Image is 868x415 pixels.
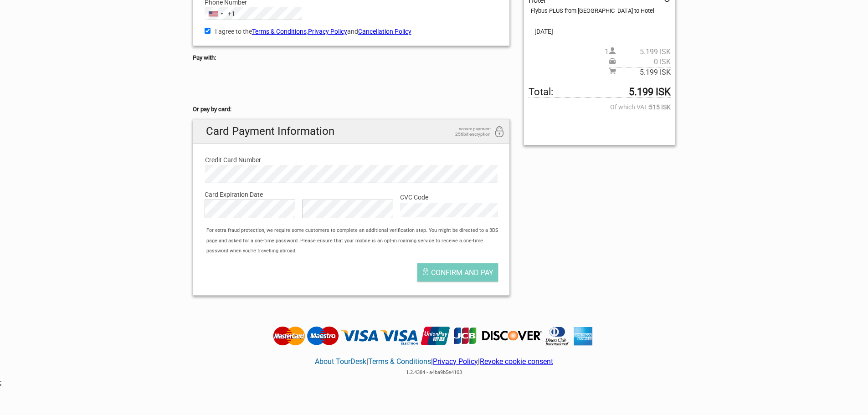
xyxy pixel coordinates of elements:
[315,357,366,366] a: About TourDesk
[529,102,670,112] span: Of which VAT:
[205,155,498,165] label: Credit Card Number
[205,190,498,200] label: Card Expiration Date
[529,87,670,97] span: Total to be paid
[433,357,478,366] a: Privacy Policy
[368,357,431,366] a: Terms & Conditions
[400,192,498,202] label: CVC Code
[494,126,505,138] i: 256bit encryption
[629,87,671,97] strong: 5.199 ISK
[252,28,307,35] a: Terms & Conditions
[308,28,347,35] a: Privacy Policy
[193,75,275,93] iframe: Secure payment button frame
[406,369,462,375] span: 1.2.4384 - a4ba9b5e4103
[271,346,597,378] div: | | |
[193,104,510,114] h5: Or pay by card:
[431,268,493,277] span: Confirm and pay
[228,9,235,19] div: +1
[271,326,597,347] img: Tourdesk accepts
[616,57,671,67] span: 0 ISK
[205,8,235,20] button: Selected country
[616,47,671,57] span: 5.199 ISK
[445,126,491,137] span: secure payment 256bit encryption
[193,119,510,143] h2: Card Payment Information
[358,28,411,35] a: Cancellation Policy
[609,57,671,67] span: Pickup price
[609,67,671,77] span: Subtotal
[480,357,553,366] a: Revoke cookie consent
[202,225,509,256] div: For extra fraud protection, we require some customers to complete an additional verification step...
[531,6,670,16] div: Flybus PLUS from [GEOGRAPHIC_DATA] to Hotel
[605,47,671,57] span: 1 person(s)
[417,263,498,282] button: Confirm and pay
[205,26,498,36] label: I agree to the , and
[529,26,670,36] span: [DATE]
[193,53,510,63] h5: Pay with:
[649,102,671,112] strong: 515 ISK
[616,67,671,77] span: 5.199 ISK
